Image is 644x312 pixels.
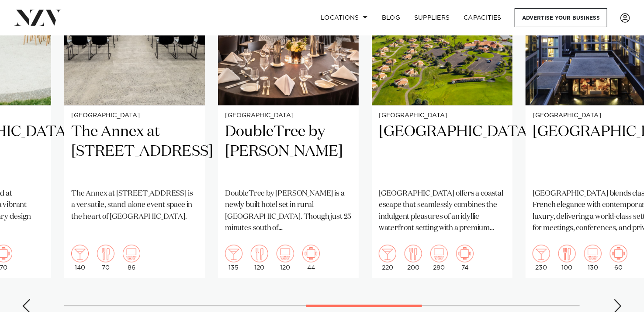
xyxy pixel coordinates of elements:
[71,122,198,181] h2: The Annex at [STREET_ADDRESS]
[515,8,607,27] a: Advertise your business
[456,245,474,271] div: 74
[430,245,448,271] div: 280
[302,245,320,271] div: 44
[379,188,506,234] p: [GEOGRAPHIC_DATA] offers a coastal escape that seamlessly combines the indulgent pleasures of an ...
[405,245,422,262] img: dining.png
[584,245,602,262] img: theatre.png
[584,245,602,271] div: 130
[558,245,576,262] img: dining.png
[97,245,114,271] div: 70
[251,245,268,271] div: 120
[225,188,352,234] p: DoubleTree by [PERSON_NAME] is a newly built hotel set in rural [GEOGRAPHIC_DATA]. Though just 25...
[123,245,140,271] div: 86
[379,112,506,119] small: [GEOGRAPHIC_DATA]
[71,188,198,223] p: The Annex at [STREET_ADDRESS] is a versatile, stand-alone event space in the heart of [GEOGRAPHIC...
[71,245,89,262] img: cocktail.png
[314,8,375,27] a: Locations
[14,10,62,25] img: nzv-logo.png
[379,122,506,181] h2: [GEOGRAPHIC_DATA]
[225,245,242,262] img: cocktail.png
[71,245,89,271] div: 140
[225,122,352,181] h2: DoubleTree by [PERSON_NAME]
[251,245,268,262] img: dining.png
[610,245,627,262] img: meeting.png
[379,245,396,271] div: 220
[123,245,140,262] img: theatre.png
[277,245,294,262] img: theatre.png
[302,245,320,262] img: meeting.png
[375,8,407,27] a: BLOG
[405,245,422,271] div: 200
[558,245,576,271] div: 100
[225,245,242,271] div: 135
[407,8,457,27] a: SUPPLIERS
[533,245,550,262] img: cocktail.png
[610,245,627,271] div: 60
[97,245,114,262] img: dining.png
[533,245,550,271] div: 230
[379,245,396,262] img: cocktail.png
[457,8,509,27] a: Capacities
[277,245,294,271] div: 120
[71,112,198,119] small: [GEOGRAPHIC_DATA]
[225,112,352,119] small: [GEOGRAPHIC_DATA]
[456,245,474,262] img: meeting.png
[430,245,448,262] img: theatre.png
